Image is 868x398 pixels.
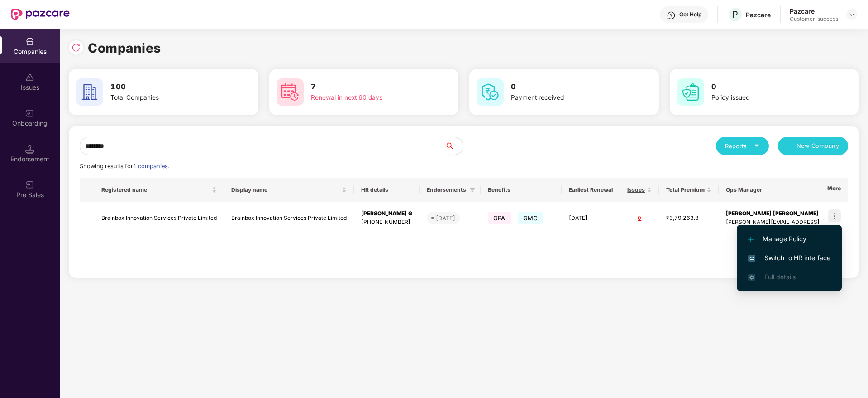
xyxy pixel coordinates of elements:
[25,109,34,118] img: svg+xml;base64,PHN2ZyB3aWR0aD0iMjAiIGhlaWdodD0iMjAiIHZpZXdCb3g9IjAgMCAyMCAyMCIgZmlsbD0ibm9uZSIgeG...
[659,178,719,202] th: Total Premium
[620,178,659,202] th: Issues
[25,145,34,154] img: svg+xml;base64,PHN2ZyB3aWR0aD0iMTQuNSIgaGVpZ2h0PSIxNC41IiB2aWV3Qm94PSIwIDAgMTYgMTYiIGZpbGw9Im5vbm...
[361,218,412,227] div: [PHONE_NUMBER]
[790,7,838,15] div: Pazcare
[354,178,420,202] th: HR details
[562,202,620,234] td: [DATE]
[754,143,760,149] span: caret-down
[562,178,620,202] th: Earliest Renewal
[25,180,34,189] img: svg+xml;base64,PHN2ZyB3aWR0aD0iMjAiIGhlaWdodD0iMjAiIHZpZXdCb3g9IjAgMCAyMCAyMCIgZmlsbD0ibm9uZSIgeG...
[667,11,676,20] img: svg+xml;base64,PHN2ZyBpZD0iSGVscC0zMngzMiIgeG1sbnM9Imh0dHA6Ly93d3cudzMub3JnLzIwMDAvc3ZnIiB3aWR0aD...
[224,202,354,234] td: Brainbox Innovation Services Private Limited
[666,214,711,223] div: ₹3,79,263.8
[72,43,81,52] img: svg+xml;base64,PHN2ZyBpZD0iUmVsb2FkLTMyeDMyIiB4bWxucz0iaHR0cDovL3d3dy53My5vcmcvMjAwMC9zdmciIHdpZH...
[732,9,738,20] span: P
[748,255,755,262] img: svg+xml;base64,PHN2ZyB4bWxucz0iaHR0cDovL3d3dy53My5vcmcvMjAwMC9zdmciIHdpZHRoPSIxNiIgaGVpZ2h0PSIxNi...
[311,81,425,93] h3: 7
[820,178,848,202] th: More
[778,137,848,155] button: plusNew Company
[627,214,652,223] div: 0
[101,186,210,194] span: Registered name
[468,184,477,195] span: filter
[666,186,705,194] span: Total Premium
[94,178,224,202] th: Registered name
[444,137,463,155] button: search
[11,9,70,20] img: New Pazcare Logo
[110,93,224,103] div: Total Companies
[224,178,354,202] th: Display name
[88,38,161,58] h1: Companies
[748,237,754,242] img: svg+xml;base64,PHN2ZyB4bWxucz0iaHR0cDovL3d3dy53My5vcmcvMjAwMC9zdmciIHdpZHRoPSIxMi4yMDEiIGhlaWdodD...
[25,73,34,82] img: svg+xml;base64,PHN2ZyBpZD0iSXNzdWVzX2Rpc2FibGVkIiB4bWxucz0iaHR0cDovL3d3dy53My5vcmcvMjAwMC9zdmciIH...
[748,274,755,281] img: svg+xml;base64,PHN2ZyB4bWxucz0iaHR0cDovL3d3dy53My5vcmcvMjAwMC9zdmciIHdpZHRoPSIxNi4zNjMiIGhlaWdodD...
[796,141,839,150] span: New Company
[511,93,625,103] div: Payment received
[231,186,340,194] span: Display name
[746,10,771,19] div: Pazcare
[76,78,103,106] img: svg+xml;base64,PHN2ZyB4bWxucz0iaHR0cDovL3d3dy53My5vcmcvMjAwMC9zdmciIHdpZHRoPSI2MCIgaGVpZ2h0PSI2MC...
[436,214,455,223] div: [DATE]
[828,209,841,222] img: icon
[518,212,544,224] span: GMC
[361,209,412,218] div: [PERSON_NAME] G
[481,178,562,202] th: Benefits
[133,163,169,170] span: 1 companies.
[444,142,463,150] span: search
[787,143,793,150] span: plus
[511,81,625,93] h3: 0
[677,78,704,106] img: svg+xml;base64,PHN2ZyB4bWxucz0iaHR0cDovL3d3dy53My5vcmcvMjAwMC9zdmciIHdpZHRoPSI2MCIgaGVpZ2h0PSI2MC...
[748,234,830,244] span: Manage Policy
[25,37,34,46] img: svg+xml;base64,PHN2ZyBpZD0iQ29tcGFuaWVzIiB4bWxucz0iaHR0cDovL3d3dy53My5vcmcvMjAwMC9zdmciIHdpZHRoPS...
[748,253,830,263] span: Switch to HR interface
[725,141,760,150] div: Reports
[80,163,169,170] span: Showing results for
[848,11,855,18] img: svg+xml;base64,PHN2ZyBpZD0iRHJvcGRvd24tMzJ4MzIiIHhtbG5zPSJodHRwOi8vd3d3LnczLm9yZy8yMDAwL3N2ZyIgd2...
[110,81,224,93] h3: 100
[790,15,838,23] div: Customer_success
[711,81,825,93] h3: 0
[311,93,425,103] div: Renewal in next 60 days
[277,78,304,106] img: svg+xml;base64,PHN2ZyB4bWxucz0iaHR0cDovL3d3dy53My5vcmcvMjAwMC9zdmciIHdpZHRoPSI2MCIgaGVpZ2h0PSI2MC...
[711,93,825,103] div: Policy issued
[764,273,796,281] span: Full details
[94,202,224,234] td: Brainbox Innovation Services Private Limited
[477,78,504,106] img: svg+xml;base64,PHN2ZyB4bWxucz0iaHR0cDovL3d3dy53My5vcmcvMjAwMC9zdmciIHdpZHRoPSI2MCIgaGVpZ2h0PSI2MC...
[470,187,475,193] span: filter
[488,212,511,224] span: GPA
[627,186,645,194] span: Issues
[679,11,701,18] div: Get Help
[427,186,466,194] span: Endorsements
